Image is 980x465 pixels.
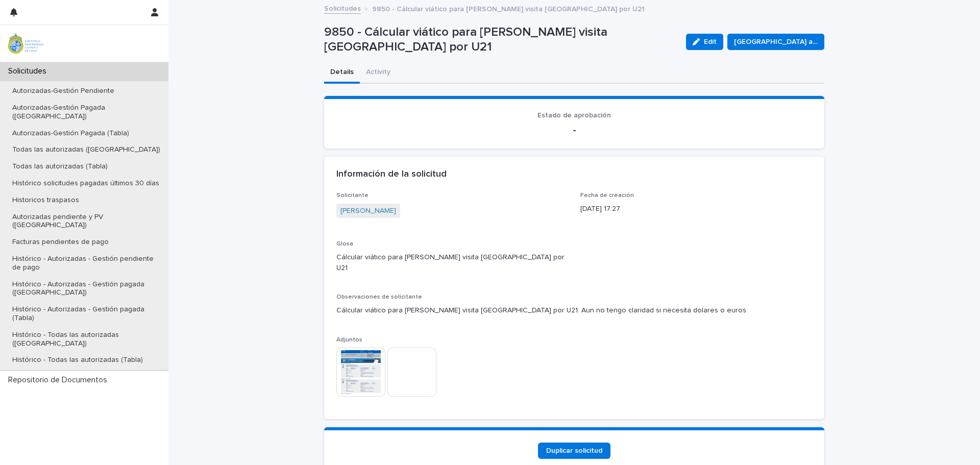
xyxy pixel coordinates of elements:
[580,204,812,214] p: [DATE] 17:27
[336,241,353,247] span: Glosa
[336,305,812,316] p: Cálcular viático para [PERSON_NAME] visita [GEOGRAPHIC_DATA] por U21. Aun no tengo claridad si ne...
[360,62,397,84] button: Activity
[4,104,168,121] p: Autorizadas-Gestión Pagada ([GEOGRAPHIC_DATA])
[4,213,168,230] p: Autorizadas pendiente y PV ([GEOGRAPHIC_DATA])
[372,3,645,14] p: 9850 - Cálcular viático para [PERSON_NAME] visita [GEOGRAPHIC_DATA] por U21
[734,37,818,47] span: [GEOGRAPHIC_DATA] a viatico
[4,87,122,95] p: Autorizadas-Gestión Pendiente
[324,2,361,14] a: Solicitudes
[8,33,43,54] img: iqsleoUpQLaG7yz5l0jK
[324,25,678,55] p: 9850 - Cálcular viático para [PERSON_NAME] visita [GEOGRAPHIC_DATA] por U21
[580,192,634,199] span: Fecha de creación
[4,331,168,348] p: Histórico - Todas las autorizadas ([GEOGRAPHIC_DATA])
[537,112,611,119] span: Estado de aprobación
[4,66,55,76] p: Solicitudes
[4,280,168,298] p: Histórico - Autorizadas - Gestión pagada ([GEOGRAPHIC_DATA])
[4,238,117,247] p: Facturas pendientes de pago
[4,145,168,154] p: Todas las autorizadas ([GEOGRAPHIC_DATA])
[336,294,422,300] span: Observaciones de solicitante
[4,375,115,385] p: Repositorio de Documentos
[4,305,168,323] p: Histórico - Autorizadas - Gestión pagada (Tabla)
[4,129,137,138] p: Autorizadas-Gestión Pagada (Tabla)
[4,179,167,188] p: Histórico solicitudes pagadas últimos 30 días
[4,162,116,171] p: Todas las autorizadas (Tabla)
[336,124,812,136] p: -
[727,34,824,50] button: [GEOGRAPHIC_DATA] a viatico
[686,34,723,50] button: Edit
[336,192,369,199] span: Solicitante
[704,38,717,45] span: Edit
[538,443,610,459] a: Duplicar solicitud
[340,206,396,216] a: [PERSON_NAME]
[336,169,447,180] h2: Información de la solicitud
[324,62,360,84] button: Details
[4,196,87,205] p: Historicos traspasos
[4,356,151,364] p: Histórico - Todas las autorizadas (Tabla)
[4,255,168,272] p: Histórico - Autorizadas - Gestión pendiente de pago
[546,447,602,454] span: Duplicar solicitud
[336,252,568,274] p: Cálcular viático para [PERSON_NAME] visita [GEOGRAPHIC_DATA] por U21
[336,337,362,343] span: Adjuntos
